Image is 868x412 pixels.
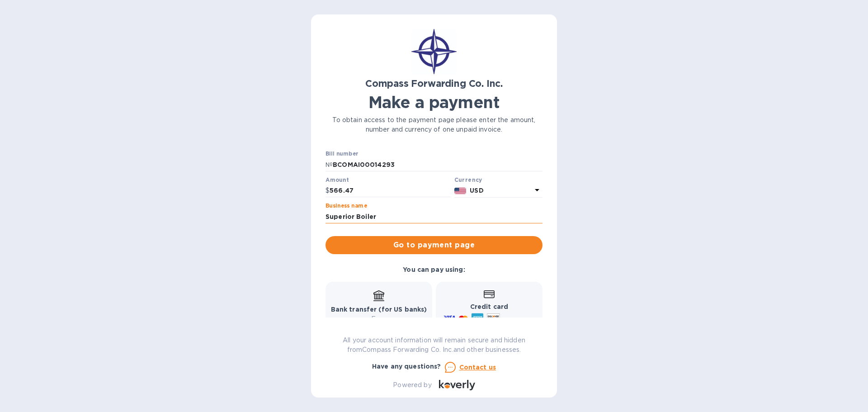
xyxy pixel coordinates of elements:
span: and more... [504,316,537,322]
b: Have any questions? [372,363,441,370]
p: All your account information will remain secure and hidden from Compass Forwarding Co. Inc. and o... [325,336,542,355]
img: USD [454,188,467,194]
input: Enter business name [325,210,542,223]
p: № [325,160,333,170]
span: Go to payment page [333,240,535,251]
h1: Make a payment [325,93,542,112]
p: Free [331,314,427,324]
label: Business name [325,204,367,209]
button: Go to payment page [325,236,542,254]
p: To obtain access to the payment page please enter the amount, number and currency of one unpaid i... [325,115,542,134]
u: Contact us [459,364,496,371]
b: USD [470,187,483,194]
b: Compass Forwarding Co. Inc. [365,78,503,89]
label: Amount [325,177,349,183]
b: Currency [454,176,482,183]
b: You can pay using: [403,266,465,273]
label: Bill number [325,152,358,157]
b: Bank transfer (for US banks) [331,306,427,313]
input: 0.00 [330,184,451,198]
input: Enter bill number [333,158,542,171]
b: Credit card [470,303,508,310]
p: $ [325,186,330,195]
p: Powered by [393,380,431,390]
